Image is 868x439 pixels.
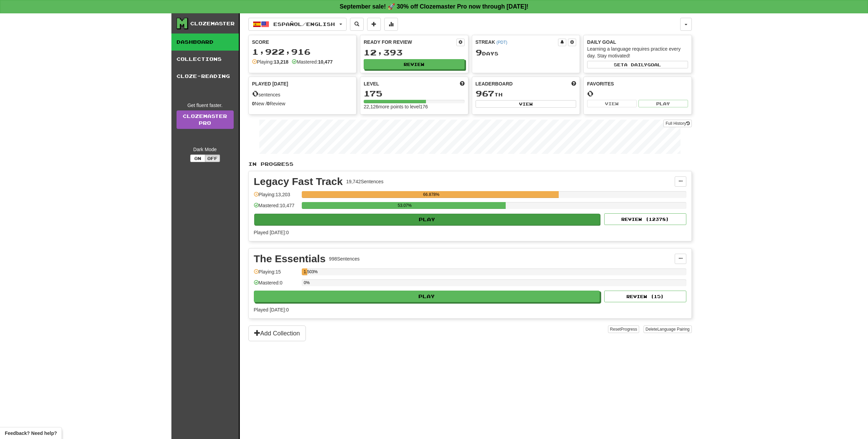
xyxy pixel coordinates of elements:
[171,34,239,51] a: Dashboard
[638,100,688,107] button: Play
[604,291,686,302] button: Review (15)
[252,48,353,56] div: 1,922,916
[657,327,689,332] span: Language Pairing
[252,89,259,98] span: 0
[254,230,289,235] span: Played [DATE]: 0
[252,89,353,98] div: sentences
[364,103,465,110] div: 22,126 more points to level 176
[248,18,347,31] button: Español/English
[476,100,576,108] button: View
[273,21,335,27] span: Español / English
[329,255,360,262] div: 998 Sentences
[254,268,298,280] div: Playing: 15
[304,268,308,275] div: 1.503%
[248,161,692,168] p: In Progress
[292,58,333,65] div: Mastered:
[663,120,691,127] button: Full History
[476,48,482,57] span: 9
[254,291,600,302] button: Play
[350,18,364,31] button: Search sentences
[644,325,692,333] button: DeleteLanguage Pairing
[476,89,576,98] div: th
[171,51,239,68] a: Collections
[476,80,513,87] span: Leaderboard
[496,40,507,45] a: (PDT)
[252,58,289,65] div: Playing:
[364,89,465,98] div: 175
[254,176,343,187] div: Legacy Fast Track
[340,3,529,10] strong: September sale! 🚀 30% off Clozemaster Pro now through [DATE]!
[587,89,688,98] div: 0
[190,155,205,162] button: On
[254,254,326,264] div: The Essentials
[254,279,298,291] div: Mastered: 0
[267,101,270,106] strong: 0
[252,100,353,107] div: New / Review
[248,325,306,341] button: Add Collection
[621,327,637,332] span: Progress
[252,39,353,45] div: Score
[318,59,333,65] strong: 10,477
[177,110,234,129] a: ClozemasterPro
[476,39,558,45] div: Streak
[177,102,234,109] div: Get fluent faster.
[384,18,398,31] button: More stats
[254,214,600,225] button: Play
[304,191,559,198] div: 66.878%
[367,18,381,31] button: Add sentence to collection
[346,178,384,185] div: 19,742 Sentences
[304,202,506,209] div: 53.07%
[476,48,576,57] div: Day s
[624,62,647,67] span: a daily
[252,80,288,87] span: Played [DATE]
[604,213,686,225] button: Review (12378)
[587,100,637,107] button: View
[5,430,57,437] span: Open feedback widget
[587,45,688,59] div: Learning a language requires practice every day. Stay motivated!
[364,48,465,57] div: 12,393
[190,20,235,27] div: Clozemaster
[171,68,239,85] a: Cloze-Reading
[274,59,288,65] strong: 13,218
[205,155,220,162] button: Off
[254,191,298,202] div: Playing: 13,203
[254,307,289,312] span: Played [DATE]: 0
[254,202,298,213] div: Mastered: 10,477
[364,39,456,45] div: Ready for Review
[460,80,465,87] span: Score more points to level up
[587,80,688,87] div: Favorites
[476,89,494,98] span: 967
[587,39,688,45] div: Daily Goal
[177,146,234,153] div: Dark Mode
[587,61,688,68] button: Seta dailygoal
[364,59,465,69] button: Review
[364,80,379,87] span: Level
[252,101,255,106] strong: 0
[608,325,639,333] button: ResetProgress
[571,80,576,87] span: This week in points, UTC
